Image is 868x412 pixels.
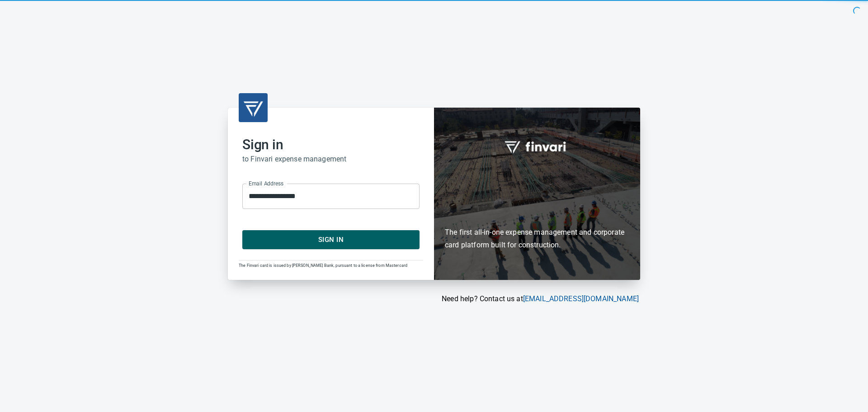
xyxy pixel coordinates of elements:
button: Sign In [242,230,420,249]
img: fullword_logo_white.png [503,136,571,157]
h2: Sign in [242,137,420,153]
span: The Finvari card is issued by [PERSON_NAME] Bank, pursuant to a license from Mastercard [239,263,407,268]
p: Need help? Contact us at [228,294,639,304]
a: [EMAIL_ADDRESS][DOMAIN_NAME] [523,294,639,303]
span: Sign In [252,234,410,246]
div: Finvari [434,108,640,280]
h6: The first all-in-one expense management and corporate card platform built for construction. [445,174,629,252]
h6: to Finvari expense management [242,153,420,166]
img: transparent_logo.png [242,97,264,118]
